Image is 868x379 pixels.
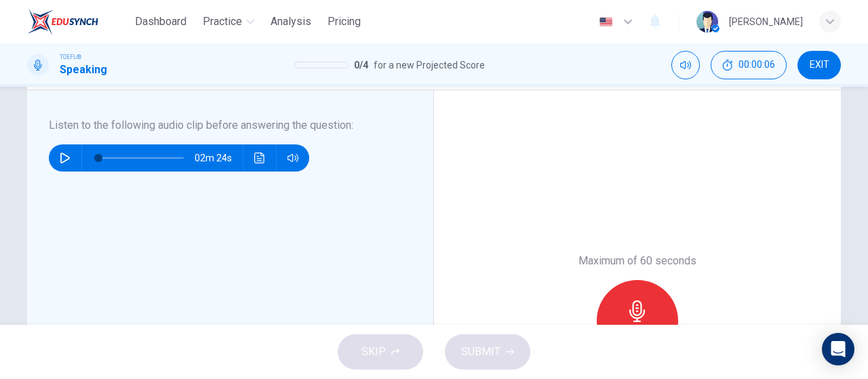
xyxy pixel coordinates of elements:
[597,17,614,27] img: en
[711,51,787,79] div: Hide
[203,14,242,30] span: Practice
[195,144,243,172] span: 02m 24s
[271,14,311,30] span: Analysis
[738,60,775,71] span: 00:00:06
[328,14,361,30] span: Pricing
[671,51,700,79] div: Mute
[27,8,98,35] img: EduSynch logo
[711,51,787,79] button: 00:00:06
[135,14,186,30] span: Dashboard
[249,144,271,172] button: Click to see the audio transcription
[810,60,829,71] span: EXIT
[354,57,368,73] span: 0 / 4
[597,280,678,361] button: Record
[60,52,81,62] span: TOEFL®
[322,9,366,34] button: Pricing
[27,8,130,35] a: EduSynch logo
[578,253,696,269] h6: Maximum of 60 seconds
[822,333,854,365] div: Open Intercom Messenger
[60,62,107,78] h1: Speaking
[696,11,718,33] img: Profile picture
[49,117,395,134] h6: Listen to the following audio clip before answering the question :
[729,14,803,30] div: [PERSON_NAME]
[797,51,841,79] button: EXIT
[197,9,260,34] button: Practice
[130,9,192,34] button: Dashboard
[265,9,317,34] button: Analysis
[374,57,485,73] span: for a new Projected Score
